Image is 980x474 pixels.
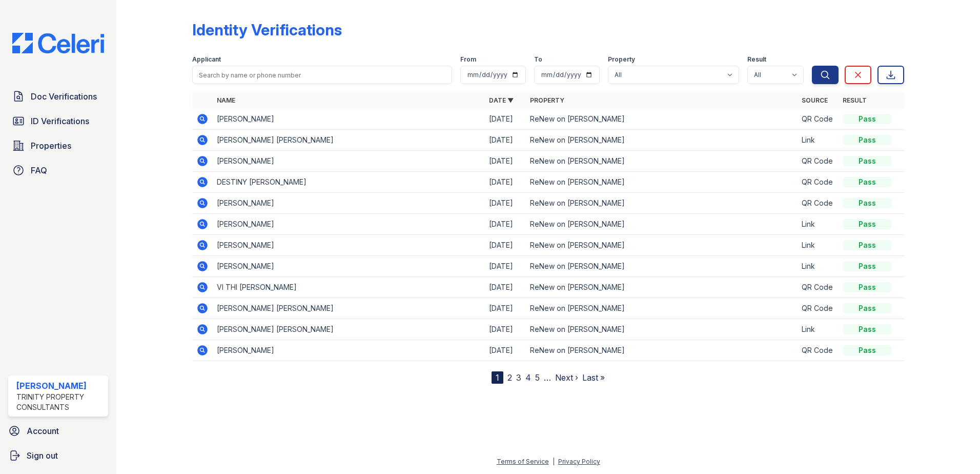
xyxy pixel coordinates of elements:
[798,193,839,214] td: QR Code
[4,33,112,53] img: CE_Logo_Blue-a8612792a0a2168367f1c8372b55b34899dd931a85d93a1a3d3e32e68fde9ad4.png
[526,214,798,235] td: ReNew on [PERSON_NAME]
[798,109,839,130] td: QR Code
[798,214,839,235] td: Link
[8,135,108,156] a: Properties
[192,55,221,64] label: Applicant
[843,240,892,250] div: Pass
[526,235,798,256] td: ReNew on [PERSON_NAME]
[485,298,526,319] td: [DATE]
[553,458,555,465] div: |
[843,198,892,208] div: Pass
[507,372,512,383] a: 2
[485,172,526,193] td: [DATE]
[8,160,108,181] a: FAQ
[489,96,514,104] a: Date ▼
[213,340,485,361] td: [PERSON_NAME]
[798,340,839,361] td: QR Code
[485,130,526,151] td: [DATE]
[213,235,485,256] td: [PERSON_NAME]
[213,319,485,340] td: [PERSON_NAME] [PERSON_NAME]
[802,96,828,104] a: Source
[213,109,485,130] td: [PERSON_NAME]
[485,151,526,172] td: [DATE]
[555,372,578,383] a: Next ›
[843,96,867,104] a: Result
[526,109,798,130] td: ReNew on [PERSON_NAME]
[798,172,839,193] td: QR Code
[526,277,798,298] td: ReNew on [PERSON_NAME]
[213,298,485,319] td: [PERSON_NAME] [PERSON_NAME]
[485,235,526,256] td: [DATE]
[217,96,235,104] a: Name
[843,282,892,292] div: Pass
[485,256,526,277] td: [DATE]
[843,156,892,166] div: Pass
[27,425,59,437] span: Account
[526,193,798,214] td: ReNew on [PERSON_NAME]
[8,111,108,131] a: ID Verifications
[526,319,798,340] td: ReNew on [PERSON_NAME]
[526,298,798,319] td: ReNew on [PERSON_NAME]
[526,256,798,277] td: ReNew on [PERSON_NAME]
[485,340,526,361] td: [DATE]
[213,256,485,277] td: [PERSON_NAME]
[213,130,485,151] td: [PERSON_NAME] [PERSON_NAME]
[8,86,108,107] a: Doc Verifications
[534,55,542,64] label: To
[213,172,485,193] td: DESTINY [PERSON_NAME]
[530,96,564,104] a: Property
[485,277,526,298] td: [DATE]
[31,90,97,103] span: Doc Verifications
[497,458,549,465] a: Terms of Service
[843,114,892,124] div: Pass
[608,55,635,64] label: Property
[798,256,839,277] td: Link
[213,151,485,172] td: [PERSON_NAME]
[798,298,839,319] td: QR Code
[192,66,452,84] input: Search by name or phone number
[798,319,839,340] td: Link
[485,319,526,340] td: [DATE]
[4,445,112,466] a: Sign out
[798,130,839,151] td: Link
[16,380,104,392] div: [PERSON_NAME]
[192,21,342,39] div: Identity Verifications
[535,372,540,383] a: 5
[213,277,485,298] td: VI THI [PERSON_NAME]
[31,164,47,176] span: FAQ
[798,151,839,172] td: QR Code
[843,261,892,271] div: Pass
[843,324,892,334] div: Pass
[526,172,798,193] td: ReNew on [PERSON_NAME]
[525,372,531,383] a: 4
[4,421,112,441] a: Account
[492,371,503,384] div: 1
[843,135,892,145] div: Pass
[516,372,521,383] a: 3
[31,115,89,127] span: ID Verifications
[31,140,71,152] span: Properties
[213,193,485,214] td: [PERSON_NAME]
[526,151,798,172] td: ReNew on [PERSON_NAME]
[843,177,892,187] div: Pass
[526,340,798,361] td: ReNew on [PERSON_NAME]
[798,277,839,298] td: QR Code
[526,130,798,151] td: ReNew on [PERSON_NAME]
[843,345,892,355] div: Pass
[460,55,476,64] label: From
[558,458,600,465] a: Privacy Policy
[485,214,526,235] td: [DATE]
[843,219,892,229] div: Pass
[16,392,104,412] div: Trinity Property Consultants
[485,109,526,130] td: [DATE]
[213,214,485,235] td: [PERSON_NAME]
[485,193,526,214] td: [DATE]
[798,235,839,256] td: Link
[582,372,605,383] a: Last »
[843,303,892,313] div: Pass
[27,449,58,462] span: Sign out
[747,55,766,64] label: Result
[544,371,551,384] span: …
